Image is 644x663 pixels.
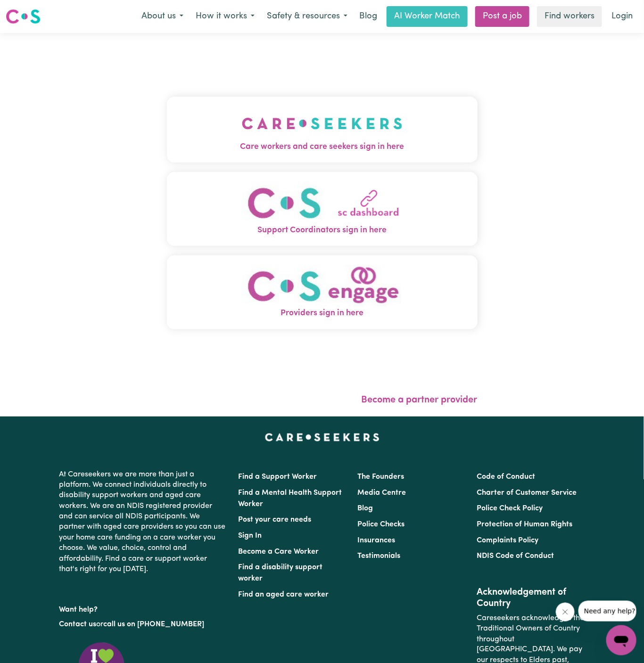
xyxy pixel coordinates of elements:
[167,224,478,237] span: Support Coordinators sign in here
[556,603,575,622] iframe: Close message
[103,621,204,628] a: call us on [PHONE_NUMBER]
[475,6,529,27] a: Post a job
[190,7,261,26] button: How it works
[167,255,478,329] button: Providers sign in here
[537,6,602,27] a: Find workers
[357,537,395,544] a: Insurances
[357,521,405,528] a: Police Checks
[578,601,636,622] iframe: Message from company
[357,505,373,512] a: Blog
[238,532,262,540] a: Sign In
[357,473,404,481] a: The Founders
[238,516,311,524] a: Post your care needs
[357,489,406,497] a: Media Centre
[265,434,380,441] a: Careseekers home page
[59,466,227,579] p: At Careseekers we are more than just a platform. We connect individuals directly to disability su...
[354,6,383,27] a: Blog
[387,6,468,27] a: AI Worker Match
[59,601,227,615] p: Want help?
[238,489,342,508] a: Find a Mental Health Support Worker
[167,307,478,319] span: Providers sign in here
[477,537,539,544] a: Complaints Policy
[477,552,554,560] a: NDIS Code of Conduct
[6,6,41,27] a: Careseekers logo
[606,625,636,655] iframe: Button to launch messaging window
[59,621,96,628] a: Contact us
[606,6,638,27] a: Login
[477,505,543,512] a: Police Check Policy
[357,552,400,560] a: Testimonials
[135,7,190,26] button: About us
[362,395,478,405] a: Become a partner provider
[477,473,536,481] a: Code of Conduct
[167,172,478,246] button: Support Coordinators sign in here
[167,97,478,163] button: Care workers and care seekers sign in here
[238,591,329,598] a: Find an aged care worker
[477,489,577,497] a: Charter of Customer Service
[167,141,478,153] span: Care workers and care seekers sign in here
[238,548,319,556] a: Become a Care Worker
[59,615,227,633] p: or
[261,7,354,26] button: Safety & resources
[477,587,585,609] h2: Acknowledgement of Country
[238,473,317,481] a: Find a Support Worker
[238,564,322,582] a: Find a disability support worker
[477,521,573,528] a: Protection of Human Rights
[6,8,41,25] img: Careseekers logo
